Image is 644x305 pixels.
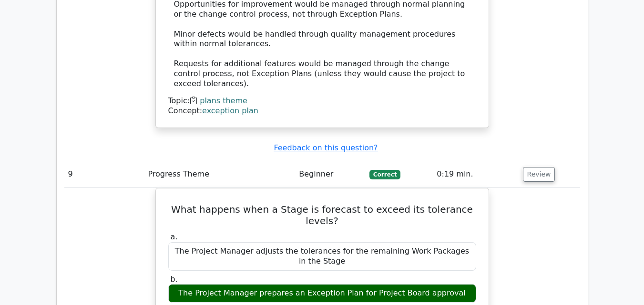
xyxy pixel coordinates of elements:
[167,204,477,226] h5: What happens when a Stage is forecast to exceed its tolerance levels?
[168,106,476,116] div: Concept:
[64,161,144,188] td: 9
[144,161,295,188] td: Progress Theme
[168,96,476,106] div: Topic:
[168,242,476,271] div: The Project Manager adjusts the tolerances for the remaining Work Packages in the Stage
[523,167,555,182] button: Review
[171,275,178,284] span: b.
[369,170,400,179] span: Correct
[274,143,378,152] a: Feedback on this question?
[202,106,258,115] a: exception plan
[171,232,178,241] span: a.
[295,161,366,188] td: Beginner
[168,284,476,303] div: The Project Manager prepares an Exception Plan for Project Board approval
[200,96,247,105] a: plans theme
[433,161,519,188] td: 0:19 min.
